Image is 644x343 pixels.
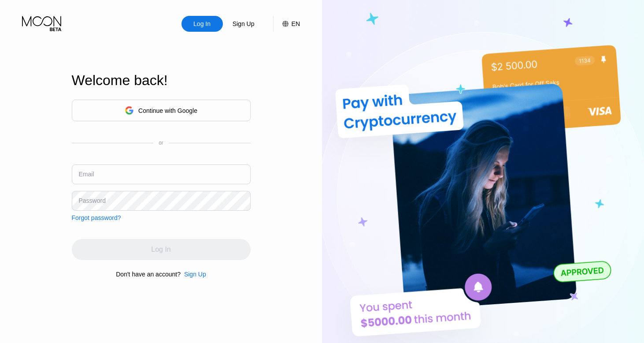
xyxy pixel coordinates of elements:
[79,171,94,178] div: Email
[181,16,223,32] div: Log In
[273,16,300,32] div: EN
[138,107,197,114] div: Continue with Google
[159,140,163,146] div: or
[192,19,211,28] div: Log In
[181,271,206,278] div: Sign Up
[292,20,300,27] div: EN
[232,19,255,28] div: Sign Up
[79,197,106,204] div: Password
[116,271,181,278] div: Don't have an account?
[72,214,121,221] div: Forgot password?
[72,100,251,121] div: Continue with Google
[184,271,206,278] div: Sign Up
[72,72,251,89] div: Welcome back!
[223,16,264,32] div: Sign Up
